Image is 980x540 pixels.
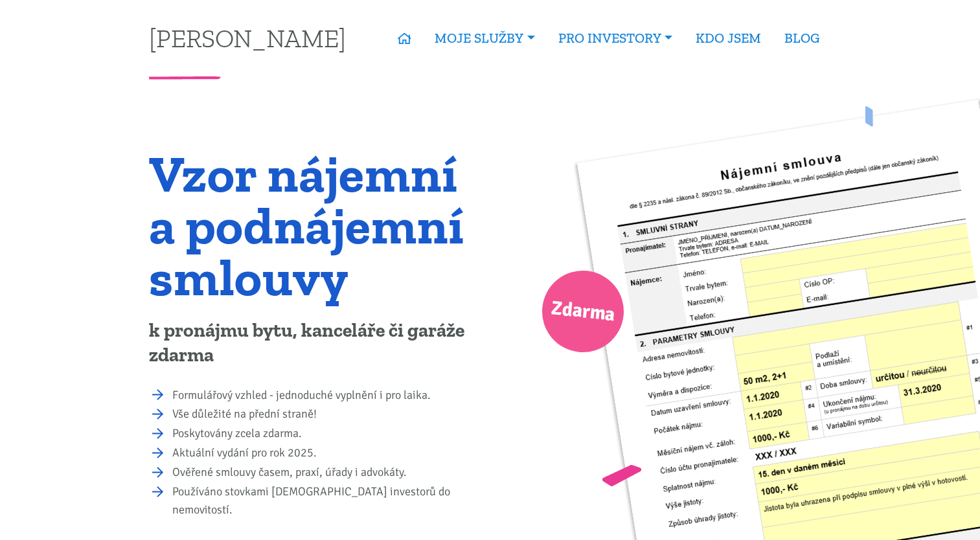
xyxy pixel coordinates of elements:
li: Poskytovány zcela zdarma. [172,425,481,443]
a: BLOG [773,23,831,53]
li: Formulářový vzhled - jednoduché vyplnění i pro laika. [172,387,481,405]
li: Ověřené smlouvy časem, praxí, úřady i advokáty. [172,464,481,482]
a: [PERSON_NAME] [149,25,346,51]
span: Zdarma [549,291,617,332]
li: Používáno stovkami [DEMOGRAPHIC_DATA] investorů do nemovitostí. [172,483,481,519]
h1: Vzor nájemní a podnájemní smlouvy [149,148,481,303]
li: Vše důležité na přední straně! [172,405,481,423]
a: KDO JSEM [684,23,773,53]
p: k pronájmu bytu, kanceláře či garáže zdarma [149,319,481,368]
a: MOJE SLUŽBY [423,23,546,53]
a: PRO INVESTORY [547,23,684,53]
li: Aktuální vydání pro rok 2025. [172,444,481,462]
